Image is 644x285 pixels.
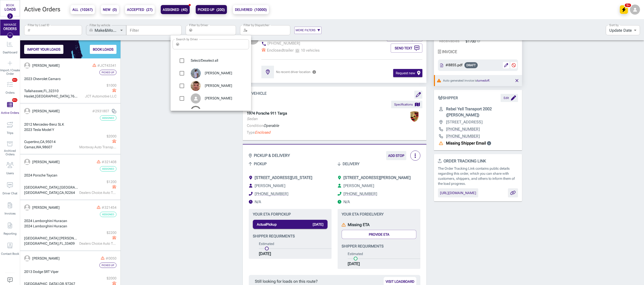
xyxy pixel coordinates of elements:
[205,96,245,101] span: [PERSON_NAME]
[191,106,201,116] img: DriverProfile_6TTZ3Sv-thumbnail-200x200.png
[191,58,245,63] span: Select/Deselect all
[173,92,249,105] div: [PERSON_NAME]
[205,71,245,76] span: [PERSON_NAME]
[191,81,201,91] img: DriverProfile_ofykJWj-thumbnail-200x200.png
[176,37,198,41] label: Search by Driver
[173,105,249,117] div: [PERSON_NAME]
[173,67,249,80] div: [PERSON_NAME]
[173,54,249,67] div: Select/Deselect all
[205,83,245,88] span: [PERSON_NAME]
[205,109,245,114] span: [PERSON_NAME]
[191,68,201,78] img: DriverProfile_mtfeaw2-thumbnail-200x200.png
[173,80,249,92] div: [PERSON_NAME]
